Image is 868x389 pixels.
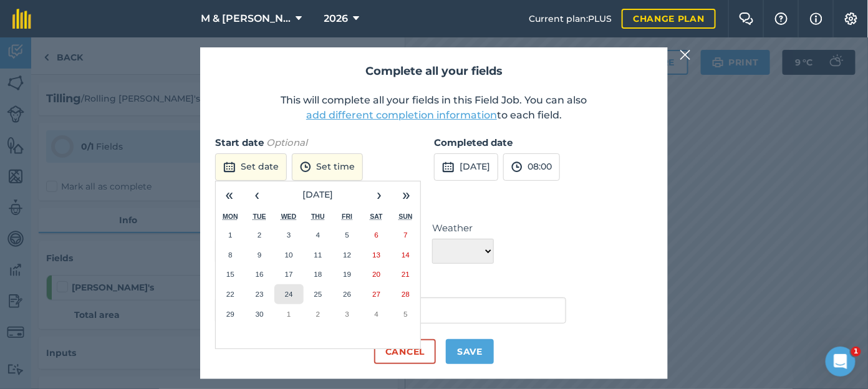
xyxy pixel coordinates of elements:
[362,225,391,245] button: September 6, 2025
[226,290,234,298] abbr: September 22, 2025
[303,189,334,200] span: [DATE]
[332,264,362,284] button: September 19, 2025
[372,270,380,278] abbr: September 20, 2025
[372,290,380,298] abbr: September 27, 2025
[402,290,410,298] abbr: September 28, 2025
[393,181,420,209] button: »
[245,264,274,284] button: September 16, 2025
[245,304,274,324] button: September 30, 2025
[223,213,238,220] abbr: Monday
[851,347,861,357] span: 1
[402,251,410,259] abbr: September 14, 2025
[332,225,362,245] button: September 5, 2025
[844,12,859,25] img: A cog icon
[274,225,304,245] button: September 3, 2025
[739,12,754,25] img: Two speech bubbles overlapping with the left bubble in the forefront
[332,304,362,324] button: October 3, 2025
[374,339,436,364] button: Cancel
[826,347,856,377] iframe: Intercom live chat
[434,153,498,181] button: [DATE]
[256,310,264,318] abbr: September 30, 2025
[680,47,691,62] img: svg+xml;base64,PHN2ZyB4bWxucz0iaHR0cDovL3d3dy53My5vcmcvMjAwMC9zdmciIHdpZHRoPSIyMiIgaGVpZ2h0PSIzMC...
[810,11,822,26] img: svg+xml;base64,PHN2ZyB4bWxucz0iaHR0cDovL3d3dy53My5vcmcvMjAwMC9zdmciIHdpZHRoPSIxNyIgaGVpZ2h0PSIxNy...
[343,290,351,298] abbr: September 26, 2025
[403,231,407,239] abbr: September 7, 2025
[304,225,333,245] button: September 4, 2025
[216,304,245,324] button: September 29, 2025
[362,245,391,265] button: September 13, 2025
[216,264,245,284] button: September 15, 2025
[228,251,232,259] abbr: September 8, 2025
[314,270,322,278] abbr: September 18, 2025
[311,213,325,220] abbr: Thursday
[243,181,271,209] button: ‹
[306,108,497,123] button: add different completion information
[345,231,349,239] abbr: September 5, 2025
[365,181,393,209] button: ›
[332,245,362,265] button: September 12, 2025
[374,231,378,239] abbr: September 6, 2025
[12,9,31,29] img: fieldmargin Logo
[316,310,320,318] abbr: October 2, 2025
[215,153,287,181] button: Set date
[304,304,333,324] button: October 2, 2025
[281,213,297,220] abbr: Wednesday
[287,310,291,318] abbr: October 1, 2025
[343,251,351,259] abbr: September 12, 2025
[274,245,304,265] button: September 10, 2025
[446,339,494,364] button: Save
[285,251,293,259] abbr: September 10, 2025
[215,137,264,148] strong: Start date
[215,62,653,80] h2: Complete all your fields
[274,284,304,304] button: September 24, 2025
[374,310,378,318] abbr: October 4, 2025
[228,231,232,239] abbr: September 1, 2025
[253,213,266,220] abbr: Tuesday
[271,181,365,209] button: [DATE]
[266,137,307,148] em: Optional
[274,264,304,284] button: September 17, 2025
[370,213,383,220] abbr: Saturday
[216,284,245,304] button: September 22, 2025
[503,153,560,181] button: 08:00
[391,284,420,304] button: September 28, 2025
[256,270,264,278] abbr: September 16, 2025
[287,231,291,239] abbr: September 3, 2025
[391,264,420,284] button: September 21, 2025
[256,290,264,298] abbr: September 23, 2025
[391,304,420,324] button: October 5, 2025
[432,221,494,236] label: Weather
[343,270,351,278] abbr: September 19, 2025
[324,11,349,26] span: 2026
[285,290,293,298] abbr: September 24, 2025
[774,12,789,25] img: A question mark icon
[511,160,523,175] img: svg+xml;base64,PD94bWwgdmVyc2lvbj0iMS4wIiBlbmNvZGluZz0idXRmLTgiPz4KPCEtLSBHZW5lcmF0b3I6IEFkb2JlIE...
[402,270,410,278] abbr: September 21, 2025
[362,284,391,304] button: September 27, 2025
[622,9,716,29] a: Change plan
[362,264,391,284] button: September 20, 2025
[434,137,513,148] strong: Completed date
[245,245,274,265] button: September 9, 2025
[342,213,352,220] abbr: Friday
[215,195,653,211] h3: Weather
[300,160,311,175] img: svg+xml;base64,PD94bWwgdmVyc2lvbj0iMS4wIiBlbmNvZGluZz0idXRmLTgiPz4KPCEtLSBHZW5lcmF0b3I6IEFkb2JlIE...
[215,93,653,123] p: This will complete all your fields in this Field Job. You can also to each field.
[442,160,455,175] img: svg+xml;base64,PD94bWwgdmVyc2lvbj0iMS4wIiBlbmNvZGluZz0idXRmLTgiPz4KPCEtLSBHZW5lcmF0b3I6IEFkb2JlIE...
[226,270,234,278] abbr: September 15, 2025
[274,304,304,324] button: October 1, 2025
[226,310,234,318] abbr: September 29, 2025
[216,181,243,209] button: «
[304,245,333,265] button: September 11, 2025
[304,264,333,284] button: September 18, 2025
[216,245,245,265] button: September 8, 2025
[258,231,261,239] abbr: September 2, 2025
[345,310,349,318] abbr: October 3, 2025
[304,284,333,304] button: September 25, 2025
[201,11,291,26] span: M & [PERSON_NAME]
[398,213,412,220] abbr: Sunday
[332,284,362,304] button: September 26, 2025
[316,231,320,239] abbr: September 4, 2025
[391,225,420,245] button: September 7, 2025
[245,225,274,245] button: September 2, 2025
